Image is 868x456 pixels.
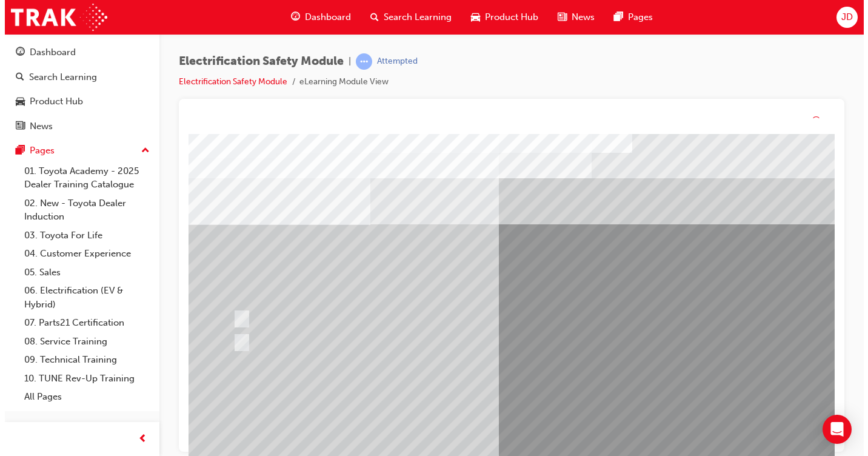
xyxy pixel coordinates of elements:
[5,115,150,138] a: News
[15,263,150,282] a: 05. Sales
[366,10,374,25] span: search-icon
[15,369,150,388] a: 10. TUNE Rev-Up Training
[5,41,150,64] a: Dashboard
[832,7,853,28] button: JD
[295,75,384,89] li: eLearning Module View
[25,144,50,158] div: Pages
[836,10,848,24] span: JD
[609,10,618,25] span: pages-icon
[5,39,150,139] button: DashboardSearch LearningProduct HubNews
[15,387,150,406] a: All Pages
[136,143,145,159] span: up-icon
[5,66,150,89] a: Search Learning
[15,226,150,245] a: 03. Toyota For Life
[599,5,658,30] a: pages-iconPages
[15,194,150,226] a: 02. New - Toyota Dealer Induction
[133,432,142,447] span: prev-icon
[623,10,648,24] span: Pages
[15,332,150,351] a: 08. Service Training
[15,162,150,194] a: 01. Toyota Academy - 2025 Dealer Training Catalogue
[372,56,413,67] div: Attempted
[174,76,282,87] a: Electrification Safety Module
[15,244,150,263] a: 04. Customer Experience
[25,95,78,109] div: Product Hub
[356,5,456,30] a: search-iconSearch Learning
[553,10,562,25] span: news-icon
[818,415,847,444] div: Open Intercom Messenger
[11,121,20,132] span: news-icon
[276,5,356,30] a: guage-iconDashboard
[379,10,447,24] span: Search Learning
[11,47,20,58] span: guage-icon
[466,10,475,25] span: car-icon
[567,10,590,24] span: News
[15,313,150,332] a: 07. Parts21 Certification
[286,10,295,25] span: guage-icon
[344,55,346,69] span: |
[15,350,150,369] a: 09. Technical Training
[5,139,150,162] button: Pages
[25,119,48,133] div: News
[480,10,533,24] span: Product Hub
[11,96,20,107] span: car-icon
[174,55,339,69] span: Electrification Safety Module
[25,45,71,59] div: Dashboard
[11,146,20,156] span: pages-icon
[5,90,150,113] a: Product Hub
[11,72,19,83] span: search-icon
[543,5,599,30] a: news-iconNews
[15,281,150,313] a: 06. Electrification (EV & Hybrid)
[351,53,367,70] span: learningRecordVerb_ATTEMPT-icon
[6,4,102,31] img: Trak
[24,70,92,84] div: Search Learning
[456,5,543,30] a: car-iconProduct Hub
[300,10,346,24] span: Dashboard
